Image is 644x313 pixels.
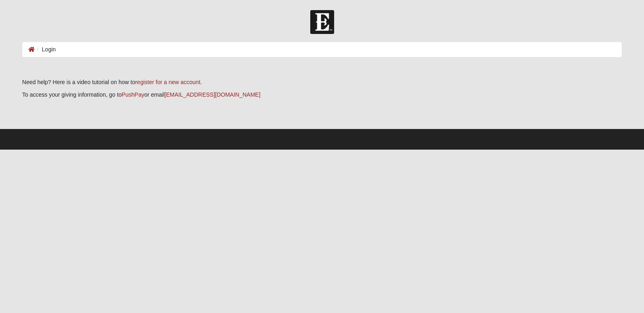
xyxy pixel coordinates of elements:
p: Need help? Here is a video tutorial on how to . [22,78,622,87]
img: Church of Eleven22 Logo [310,10,334,34]
a: register for a new account [135,79,200,85]
a: PushPay [122,91,144,98]
a: [EMAIL_ADDRESS][DOMAIN_NAME] [165,91,261,98]
p: To access your giving information, go to or email [22,91,622,99]
li: Login [35,45,56,54]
